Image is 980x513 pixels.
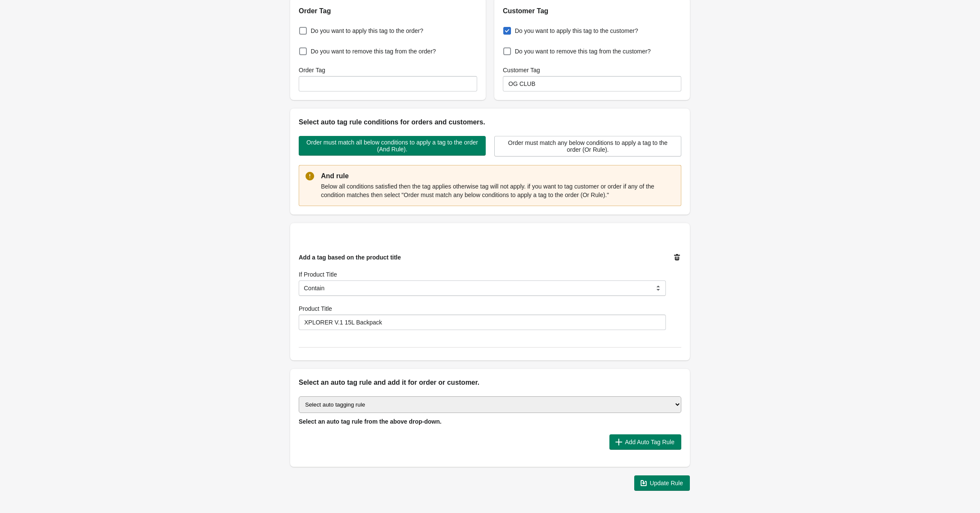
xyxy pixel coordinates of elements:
[311,47,436,56] span: Do you want to remove this tag from the order?
[503,66,540,74] label: Customer Tag
[515,47,650,56] span: Do you want to remove this tag from the customer?
[634,475,690,491] button: Update Rule
[515,27,638,35] span: Do you want to apply this tag to the customer?
[299,6,477,16] h2: Order Tag
[299,66,325,74] label: Order Tag
[299,254,401,261] span: Add a tag based on the product title
[321,171,674,181] p: And rule
[299,270,337,279] label: If Product Title
[311,27,423,35] span: Do you want to apply this tag to the order?
[299,377,681,388] h2: Select an auto tag rule and add it for order or customer.
[650,480,683,486] span: Update Rule
[299,304,332,313] label: Product Title
[299,418,442,425] span: Select an auto tag rule from the above drop-down.
[609,434,681,450] button: Add Auto Tag Rule
[502,139,674,153] span: Order must match any below conditions to apply a tag to the order (Or Rule).
[625,439,674,445] span: Add Auto Tag Rule
[299,117,681,127] h2: Select auto tag rule conditions for orders and customers.
[321,182,674,199] p: Below all conditions satisfied then the tag applies otherwise tag will not apply. if you want to ...
[503,6,681,16] h2: Customer Tag
[299,315,666,330] input: xyz
[494,136,681,156] button: Order must match any below conditions to apply a tag to the order (Or Rule).
[306,139,479,153] span: Order must match all below conditions to apply a tag to the order (And Rule).
[299,136,486,156] button: Order must match all below conditions to apply a tag to the order (And Rule).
